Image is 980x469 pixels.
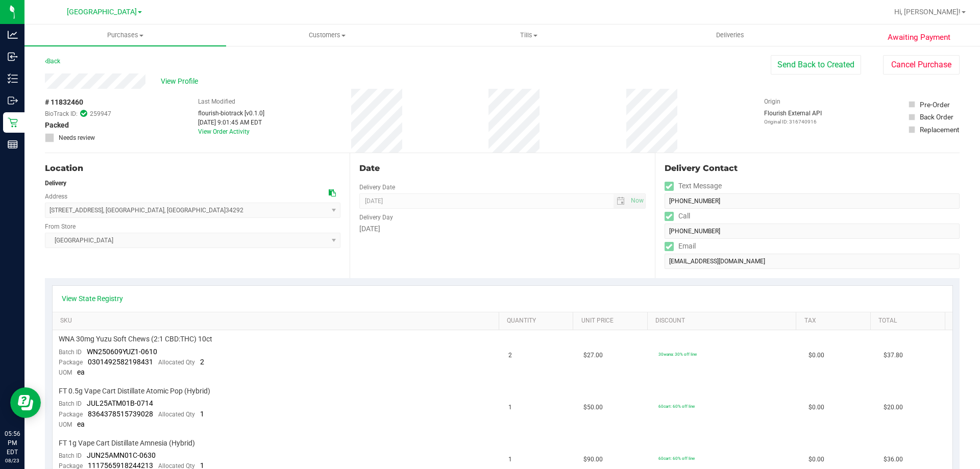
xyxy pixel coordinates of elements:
[59,400,82,407] span: Batch ID
[45,162,340,175] div: Location
[59,369,72,376] span: UOM
[359,162,645,175] div: Date
[508,455,512,464] span: 1
[8,139,18,150] inline-svg: Reports
[59,359,83,366] span: Package
[658,352,697,357] span: 30wana: 30% off line
[59,386,210,396] span: FT 0.5g Vape Cart Distillate Atomic Pop (Hybrid)
[45,58,60,65] a: Back
[359,213,393,222] label: Delivery Day
[227,31,427,40] span: Customers
[507,317,569,325] a: Quantity
[200,410,204,418] span: 1
[45,192,67,201] label: Address
[920,125,959,135] div: Replacement
[581,317,644,325] a: Unit Price
[884,403,903,412] span: $20.00
[665,179,722,193] label: Text Message
[808,403,824,412] span: $0.00
[198,118,264,127] div: [DATE] 9:01:45 AM EDT
[59,452,82,459] span: Batch ID
[508,351,512,360] span: 2
[59,349,82,356] span: Batch ID
[583,403,603,412] span: $50.00
[583,455,603,464] span: $90.00
[8,73,18,84] inline-svg: Inventory
[665,162,960,175] div: Delivery Contact
[665,239,696,254] label: Email
[508,403,512,412] span: 1
[665,209,690,224] label: Call
[59,334,212,344] span: WNA 30mg Yuzu Soft Chews (2:1 CBD:THC) 10ct
[702,31,758,40] span: Deliveries
[24,24,226,46] a: Purchases
[764,97,780,106] label: Origin
[920,100,950,110] div: Pre-Order
[59,133,95,142] span: Needs review
[428,31,629,40] span: Tills
[45,222,76,231] label: From Store
[5,429,20,457] p: 05:56 PM EDT
[8,52,18,62] inline-svg: Inbound
[883,55,960,75] button: Cancel Purchase
[878,317,941,325] a: Total
[884,351,903,360] span: $37.80
[161,76,202,87] span: View Profile
[329,188,336,199] div: Copy address to clipboard
[60,317,495,325] a: SKU
[8,95,18,106] inline-svg: Outbound
[24,31,226,40] span: Purchases
[808,455,824,464] span: $0.00
[67,8,137,16] span: [GEOGRAPHIC_DATA]
[45,97,83,108] span: # 11832460
[894,8,961,16] span: Hi, [PERSON_NAME]!
[8,30,18,40] inline-svg: Analytics
[198,128,250,135] a: View Order Activity
[198,97,235,106] label: Last Modified
[10,387,41,418] iframe: Resource center
[764,118,822,126] p: Original ID: 316740916
[658,456,695,461] span: 60cart: 60% off line
[8,117,18,128] inline-svg: Retail
[359,183,395,192] label: Delivery Date
[658,404,695,409] span: 60cart: 60% off line
[87,451,156,459] span: JUN25AMN01C-0630
[764,109,822,126] div: Flourish External API
[428,24,629,46] a: Tills
[88,358,153,366] span: 0301492582198431
[59,411,83,418] span: Package
[359,224,645,234] div: [DATE]
[198,109,264,118] div: flourish-biotrack [v0.1.0]
[771,55,861,75] button: Send Back to Created
[45,109,78,118] span: BioTrack ID:
[200,358,204,366] span: 2
[920,112,953,122] div: Back Order
[665,193,960,209] input: Format: (999) 999-9999
[808,351,824,360] span: $0.00
[45,120,69,131] span: Packed
[888,32,950,43] span: Awaiting Payment
[884,455,903,464] span: $36.00
[583,351,603,360] span: $27.00
[87,348,157,356] span: WN250609YUZ1-0610
[804,317,867,325] a: Tax
[226,24,428,46] a: Customers
[5,457,20,464] p: 08/23
[158,359,195,366] span: Allocated Qty
[158,411,195,418] span: Allocated Qty
[45,180,66,187] strong: Delivery
[59,438,195,448] span: FT 1g Vape Cart Distillate Amnesia (Hybrid)
[665,224,960,239] input: Format: (999) 999-9999
[77,420,85,428] span: ea
[655,317,792,325] a: Discount
[90,109,111,118] span: 259947
[629,24,831,46] a: Deliveries
[88,410,153,418] span: 8364378515739028
[87,399,153,407] span: JUL25ATM01B-0714
[62,293,123,304] a: View State Registry
[80,109,87,118] span: In Sync
[77,368,85,376] span: ea
[59,421,72,428] span: UOM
